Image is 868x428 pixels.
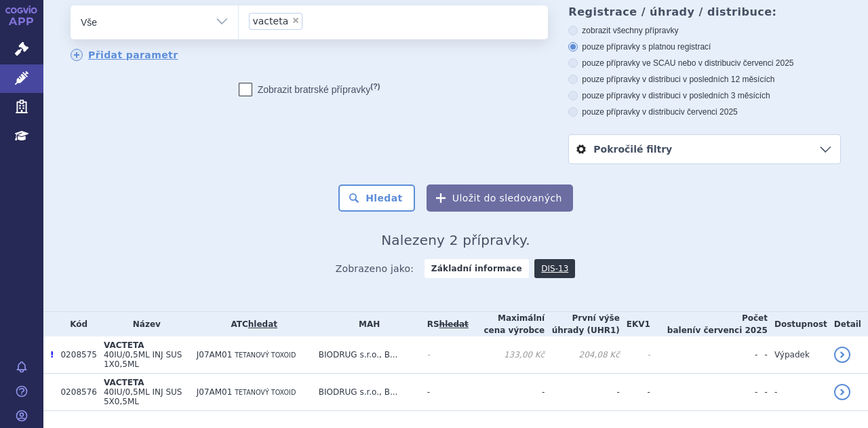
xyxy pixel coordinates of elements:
th: MAH [312,312,420,336]
th: Kód [54,312,96,336]
th: RS [420,312,469,336]
th: Dostupnost [768,312,827,336]
a: Přidat parametr [71,49,178,61]
label: zobrazit všechny přípravky [568,25,841,36]
td: 204,08 Kč [545,336,620,374]
a: vyhledávání neobsahuje žádnou platnou referenční skupinu [439,319,469,329]
strong: Základní informace [425,259,529,278]
td: - [620,374,650,411]
span: × [292,16,300,24]
td: - [757,336,768,374]
td: - [545,374,620,411]
h3: Registrace / úhrady / distribuce: [568,5,841,18]
td: - [420,336,469,374]
span: 40IU/0,5ML INJ SUS 1X0,5ML [104,350,182,369]
td: Výpadek [768,336,827,374]
td: 0208576 [54,374,96,411]
label: Zobrazit bratrské přípravky [239,83,380,96]
span: VACTETA [104,378,144,387]
span: VACTETA [104,341,144,350]
td: - [757,374,768,411]
td: - [620,336,650,374]
a: detail [834,384,850,400]
th: První výše úhrady (UHR1) [545,312,620,336]
span: v červenci 2025 [736,58,793,68]
span: v červenci 2025 [681,107,738,117]
th: ATC [190,312,312,336]
td: - [650,374,757,411]
th: EKV1 [620,312,650,336]
label: pouze přípravky v distribuci v posledních 12 měsících [568,74,841,85]
span: Zobrazeno jako: [336,259,414,278]
a: detail [834,347,850,363]
span: TETANOVÝ TOXOID [235,351,296,359]
span: Nalezeny 2 přípravky. [381,232,530,248]
th: Detail [827,312,868,336]
label: pouze přípravky ve SCAU nebo v distribuci [568,58,841,69]
a: hledat [248,319,277,329]
label: pouze přípravky s platnou registrací [568,41,841,52]
abbr: (?) [370,82,380,91]
span: TETANOVÝ TOXOID [235,389,296,396]
th: Počet balení [650,312,768,336]
span: vacteta [253,16,289,26]
td: - [420,374,469,411]
a: Pokročilé filtry [569,135,840,163]
input: vacteta [307,12,314,29]
span: v červenci 2025 [695,326,767,335]
td: - [650,336,757,374]
td: 133,00 Kč [469,336,545,374]
th: Název [97,312,190,336]
label: pouze přípravky v distribuci v posledních 3 měsících [568,90,841,101]
td: 0208575 [54,336,96,374]
span: 40IU/0,5ML INJ SUS 5X0,5ML [104,387,182,406]
button: Hledat [338,184,415,212]
a: DIS-13 [534,259,575,278]
del: hledat [439,319,469,329]
span: Poslední data tohoto produktu jsou ze SCAU platného k 01.08.2025. [50,350,54,359]
span: J07AM01 [197,387,233,397]
td: BIODRUG s.r.o., B... [312,374,420,411]
button: Uložit do sledovaných [427,184,573,212]
td: - [768,374,827,411]
td: BIODRUG s.r.o., B... [312,336,420,374]
span: J07AM01 [197,350,233,359]
td: - [469,374,545,411]
th: Maximální cena výrobce [469,312,545,336]
label: pouze přípravky v distribuci [568,106,841,117]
